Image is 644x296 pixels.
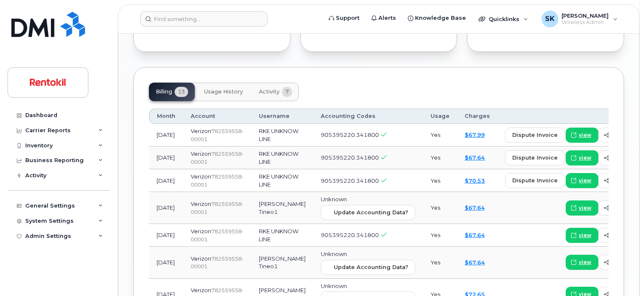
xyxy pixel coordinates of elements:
td: [DATE] [149,247,183,279]
th: Username [251,109,313,124]
a: view [566,200,599,216]
button: dispute invoice [505,150,565,165]
a: $67.64 [465,259,485,266]
a: Knowledge Base [402,10,472,27]
td: [DATE] [149,124,183,147]
span: 905395220.341800 [321,177,379,184]
a: view [566,150,599,165]
span: Verizon [191,150,211,157]
td: [DATE] [149,192,183,224]
span: view [579,131,591,139]
span: 782559558-00001 [191,173,244,188]
span: Unknown [321,196,347,203]
span: Support [336,14,359,22]
td: [DATE] [149,169,183,192]
td: RKE UNKNOW LINE [251,169,313,192]
span: Verizon [191,255,211,262]
input: Find something... [140,11,268,27]
div: Quicklinks [473,11,534,27]
a: view [566,255,599,270]
span: 905395220.341800 [321,232,379,238]
button: Update Accounting Data? [321,205,415,220]
iframe: Messenger Launcher [607,259,638,290]
td: [DATE] [149,224,183,247]
span: 905395220.341800 [321,154,379,161]
td: RKE UNKNOW LINE [251,147,313,169]
span: view [579,232,591,239]
span: 782559558-00001 [191,201,244,215]
span: SK [545,14,555,24]
a: view [566,228,599,243]
th: Month [149,109,183,124]
a: $70.53 [465,177,485,184]
td: Yes [423,224,457,247]
span: view [579,204,591,212]
span: dispute invoice [512,176,558,184]
td: RKE UNKNOW LINE [251,124,313,147]
td: [DATE] [149,147,183,169]
span: view [579,177,591,184]
a: $67.64 [465,232,485,238]
span: Activity [259,88,279,95]
a: Support [323,10,365,27]
button: dispute invoice [505,173,565,188]
span: 782559558-00001 [191,228,244,243]
td: [PERSON_NAME] Tineo1 [251,247,313,279]
td: Yes [423,169,457,192]
span: view [579,259,591,266]
th: Account [183,109,251,124]
td: Yes [423,192,457,224]
span: Unknown [321,283,347,289]
a: $67.99 [465,131,485,138]
a: $67.64 [465,204,485,211]
span: 905395220.341800 [321,131,379,138]
span: 782559558-00001 [191,128,244,142]
span: Verizon [191,287,211,293]
th: Accounting Codes [313,109,423,124]
span: Verizon [191,200,211,207]
span: Verizon [191,128,211,134]
span: Knowledge Base [415,14,466,22]
a: $67.64 [465,154,485,161]
button: Update Accounting Data? [321,260,415,275]
span: Alerts [378,14,396,22]
span: Quicklinks [489,16,519,22]
td: [PERSON_NAME] Tineo1 [251,192,313,224]
span: 782559558-00001 [191,151,244,165]
td: Yes [423,147,457,169]
span: Unknown [321,251,347,257]
th: Usage [423,109,457,124]
a: view [566,173,599,188]
span: Verizon [191,173,211,180]
span: 782559558-00001 [191,256,244,270]
td: Yes [423,124,457,147]
span: dispute invoice [512,154,558,162]
th: Charges [457,109,498,124]
div: Sandra Knight [536,11,624,27]
span: 7 [282,87,292,97]
td: RKE UNKNOW LINE [251,224,313,247]
span: Usage History [204,88,243,95]
span: Wireless Admin [562,19,609,26]
td: Yes [423,247,457,279]
span: dispute invoice [512,131,558,139]
span: Update Accounting Data? [334,263,408,271]
a: Alerts [365,10,402,27]
button: dispute invoice [505,128,565,143]
span: [PERSON_NAME] [562,12,609,19]
span: Update Accounting Data? [334,208,408,216]
a: view [566,128,599,143]
span: view [579,154,591,162]
span: Verizon [191,228,211,235]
